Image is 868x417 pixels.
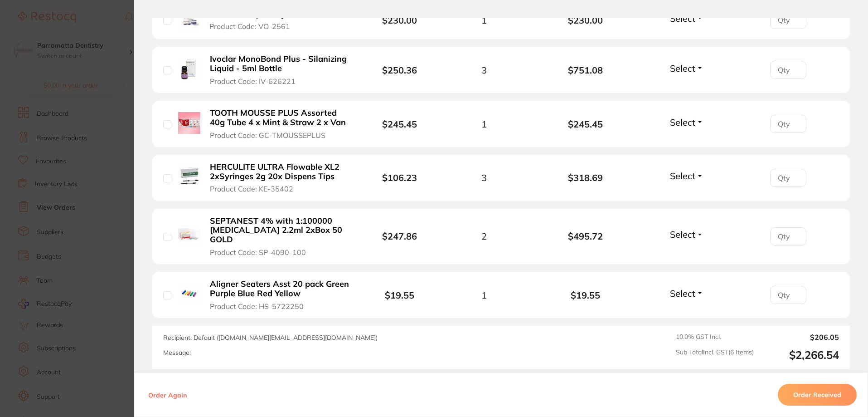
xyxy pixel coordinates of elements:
[761,348,839,362] output: $2,266.54
[178,225,200,247] img: SEPTANEST 4% with 1:100000 adrenalin 2.2ml 2xBox 50 GOLD
[676,333,754,341] span: 10.0 % GST Incl.
[209,22,290,30] span: Product Code: VO-2561
[207,216,353,257] button: SEPTANEST 4% with 1:100000 [MEDICAL_DATA] 2.2ml 2xBox 50 GOLD Product Code: SP-4090-100
[667,13,706,24] button: Select
[535,119,636,129] b: $245.45
[770,286,806,304] input: Qty
[670,288,695,299] span: Select
[670,13,695,24] span: Select
[382,64,417,76] b: $250.36
[382,172,417,183] b: $106.23
[382,118,417,130] b: $245.45
[210,131,325,139] span: Product Code: GC-TMOUSSEPLUS
[778,384,857,406] button: Order Received
[667,229,706,240] button: Select
[481,172,487,183] span: 3
[535,65,636,75] b: $751.08
[770,115,806,133] input: Qty
[385,289,414,301] b: $19.55
[676,348,754,362] span: Sub Total Incl. GST ( 6 Items)
[178,112,200,134] img: TOOTH MOUSSE PLUS Assorted 40g Tube 4 x Mint & Straw 2 x Van
[535,172,636,183] b: $318.69
[481,119,487,129] span: 1
[481,15,487,25] span: 1
[210,162,350,181] b: HERCULITE ULTRA Flowable XL2 2xSyringes 2g 20x Dispens Tips
[770,11,806,29] input: Qty
[207,54,353,86] button: Ivoclar MonoBond Plus - Silanizing Liquid - 5ml Bottle Product Code: IV-626221
[670,170,695,182] span: Select
[382,15,417,26] b: $230.00
[178,166,200,188] img: HERCULITE ULTRA Flowable XL2 2xSyringes 2g 20x Dispens Tips
[163,334,378,342] span: Recipient: Default ( [DOMAIN_NAME][EMAIL_ADDRESS][DOMAIN_NAME] )
[209,10,335,19] b: V-Posil Putty Fast jar 2 x 450 ml
[207,162,353,194] button: HERCULITE ULTRA Flowable XL2 2xSyringes 2g 20x Dispens Tips Product Code: KE-35402
[382,231,417,242] b: $247.86
[210,77,296,85] span: Product Code: IV-626221
[770,227,806,245] input: Qty
[210,185,293,193] span: Product Code: KE-35402
[770,169,806,187] input: Qty
[481,65,487,75] span: 3
[535,290,636,300] b: $19.55
[210,108,350,127] b: TOOTH MOUSSE PLUS Assorted 40g Tube 4 x Mint & Straw 2 x Van
[481,290,487,300] span: 1
[145,391,189,399] button: Order Again
[210,248,306,256] span: Product Code: SP-4090-100
[210,54,350,73] b: Ivoclar MonoBond Plus - Silanizing Liquid - 5ml Bottle
[178,58,200,80] img: Ivoclar MonoBond Plus - Silanizing Liquid - 5ml Bottle
[535,15,636,25] b: $230.00
[667,170,706,182] button: Select
[178,8,200,30] img: V-Posil Putty Fast jar 2 x 450 ml
[178,283,200,305] img: Aligner Seaters Asst 20 pack Green Purple Blue Red Yellow
[481,231,487,241] span: 2
[667,117,706,128] button: Select
[210,216,350,245] b: SEPTANEST 4% with 1:100000 [MEDICAL_DATA] 2.2ml 2xBox 50 GOLD
[207,9,345,31] button: V-Posil Putty Fast jar 2 x 450 ml Product Code: VO-2561
[667,288,706,299] button: Select
[667,63,706,74] button: Select
[761,333,839,341] output: $206.05
[163,349,191,357] label: Message:
[207,279,353,311] button: Aligner Seaters Asst 20 pack Green Purple Blue Red Yellow Product Code: HS-5722250
[210,302,304,310] span: Product Code: HS-5722250
[210,280,350,298] b: Aligner Seaters Asst 20 pack Green Purple Blue Red Yellow
[670,63,695,74] span: Select
[535,231,636,241] b: $495.72
[207,108,353,140] button: TOOTH MOUSSE PLUS Assorted 40g Tube 4 x Mint & Straw 2 x Van Product Code: GC-TMOUSSEPLUS
[670,229,695,240] span: Select
[770,61,806,79] input: Qty
[670,117,695,128] span: Select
